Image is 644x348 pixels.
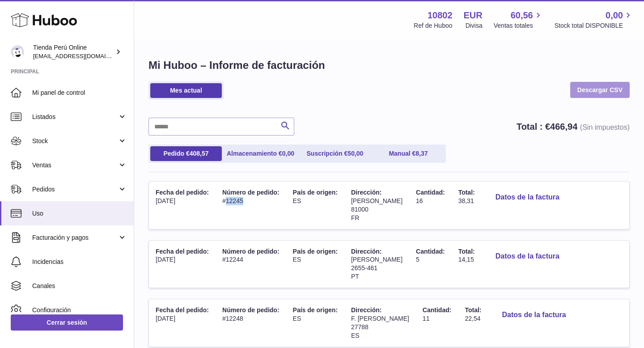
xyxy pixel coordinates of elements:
[293,189,338,196] span: País de origen:
[293,306,338,314] span: País de origen:
[351,248,381,255] span: Dirección:
[423,306,452,314] span: Cantidad:
[373,146,444,161] a: Manual €8,37
[222,189,280,196] span: Número de pedido:
[488,188,567,207] button: Datos de la factura
[409,182,452,229] td: 16
[415,150,428,157] span: 8,37
[216,299,286,347] td: #12248
[351,256,402,263] span: [PERSON_NAME]
[32,233,118,242] span: Facturación y pagos
[465,315,480,322] span: 22,54
[351,273,359,280] span: PT
[555,9,633,30] a: 0,00 Stock total DISPONIBLE
[428,9,453,21] strong: 10802
[150,83,222,98] a: Mes actual
[351,214,360,221] span: FR
[156,248,209,255] span: Fecha del pedido:
[148,58,630,72] h1: Mi Huboo – Informe de facturación
[156,189,209,196] span: Fecha del pedido:
[458,256,474,263] span: 14,15
[495,306,573,324] button: Datos de la factura
[458,189,475,196] span: Total:
[32,282,127,290] span: Canales
[222,306,280,314] span: Número de pedido:
[190,150,209,157] span: 408,57
[550,122,577,132] span: 466,94
[11,314,123,331] a: Cerrar sesión
[33,52,131,59] span: [EMAIL_ADDRESS][DOMAIN_NAME]
[32,306,127,314] span: Configuración
[149,241,216,288] td: [DATE]
[347,150,363,157] span: 50,00
[149,299,216,347] td: [DATE]
[580,123,630,131] span: (Sin impuestos)
[409,241,452,288] td: 5
[494,9,543,30] a: 60,56 Ventas totales
[555,21,633,30] span: Stock total DISPONIBLE
[351,264,377,272] span: 2655-461
[150,146,222,161] a: Pedido €408,57
[414,21,452,30] div: Ref de Huboo
[416,189,445,196] span: Cantidad:
[351,197,402,204] span: [PERSON_NAME]
[156,306,209,314] span: Fecha del pedido:
[149,182,216,229] td: [DATE]
[416,299,458,347] td: 11
[216,241,286,288] td: #12244
[32,89,127,97] span: Mi panel de control
[351,206,369,213] span: 81000
[286,241,344,288] td: ES
[511,9,533,21] span: 60,56
[570,82,630,98] a: Descargar CSV
[224,146,297,161] a: Almacenamiento €0,00
[416,248,445,255] span: Cantidad:
[458,248,475,255] span: Total:
[606,9,623,21] span: 0,00
[32,137,118,145] span: Stock
[293,248,338,255] span: País de origen:
[488,247,567,266] button: Datos de la factura
[299,146,371,161] a: Suscripción €50,00
[351,315,409,322] span: F. [PERSON_NAME]
[216,182,286,229] td: #12245
[222,248,280,255] span: Número de pedido:
[517,122,630,132] strong: Total : €
[351,306,381,314] span: Dirección:
[351,323,369,331] span: 27788
[32,113,118,121] span: Listados
[33,43,114,60] div: Tienda Perú Online
[351,189,381,196] span: Dirección:
[32,161,118,170] span: Ventas
[494,21,543,30] span: Ventas totales
[286,299,344,347] td: ES
[32,209,127,218] span: Uso
[282,150,294,157] span: 0,00
[466,21,483,30] div: Divisa
[286,182,344,229] td: ES
[458,197,474,204] span: 38,31
[464,9,483,21] strong: EUR
[11,45,24,59] img: contacto@tiendaperuonline.com
[465,306,481,314] span: Total:
[32,258,127,266] span: Incidencias
[351,332,360,339] span: ES
[32,185,118,194] span: Pedidos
